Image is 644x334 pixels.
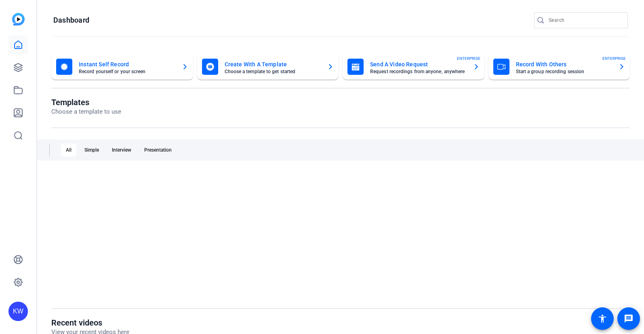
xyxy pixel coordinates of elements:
button: Send A Video RequestRequest recordings from anyone, anywhereENTERPRISE [343,54,484,80]
mat-card-subtitle: Choose a template to get started [225,69,321,74]
h1: Dashboard [53,15,89,25]
button: Record With OthersStart a group recording sessionENTERPRISE [488,54,630,80]
mat-icon: accessibility [598,314,607,323]
span: ENTERPRISE [457,55,480,61]
mat-icon: message [624,314,633,323]
h1: Recent videos [51,318,129,328]
div: Simple [80,144,104,156]
mat-card-title: Record With Others [516,59,612,69]
mat-card-subtitle: Request recordings from anyone, anywhere [370,69,467,74]
div: All [61,144,76,156]
mat-card-subtitle: Start a group recording session [516,69,612,74]
mat-card-title: Create With A Template [225,59,321,69]
h1: Templates [51,97,121,107]
button: Create With A TemplateChoose a template to get started [197,54,339,80]
mat-card-subtitle: Record yourself or your screen [79,69,175,74]
button: Instant Self RecordRecord yourself or your screen [51,54,193,80]
span: ENTERPRISE [602,55,626,61]
div: Interview [107,144,136,156]
div: Presentation [139,144,177,156]
mat-card-title: Instant Self Record [79,59,175,69]
img: blue-gradient.svg [12,13,25,25]
mat-card-title: Send A Video Request [370,59,467,69]
p: Choose a template to use [51,107,121,116]
input: Search [549,15,621,25]
div: KW [8,302,28,321]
